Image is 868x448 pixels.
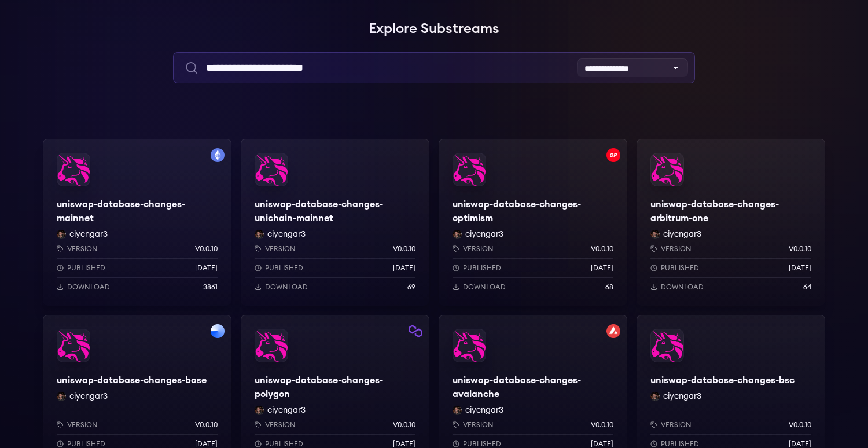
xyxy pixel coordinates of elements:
img: Filter by polygon network [409,324,422,338]
button: ciyengar3 [267,229,306,240]
button: ciyengar3 [267,405,306,416]
button: ciyengar3 [663,391,701,402]
p: Download [67,282,110,292]
p: v0.0.10 [195,244,218,254]
p: Download [463,282,506,292]
img: Filter by base network [211,324,225,338]
p: Version [463,420,494,429]
p: Version [661,420,692,429]
p: Version [265,420,296,429]
p: [DATE] [591,263,613,273]
a: uniswap-database-changes-unichain-mainnetuniswap-database-changes-unichain-mainnetciyengar3 ciyen... [241,139,429,306]
p: Published [67,263,105,273]
p: v0.0.10 [591,420,613,429]
p: v0.0.10 [195,420,218,429]
button: ciyengar3 [663,229,701,240]
p: Published [463,263,501,273]
a: uniswap-database-changes-arbitrum-oneuniswap-database-changes-arbitrum-oneciyengar3 ciyengar3Vers... [637,139,825,306]
p: 3861 [203,282,218,292]
p: [DATE] [393,263,415,273]
p: Version [67,420,98,429]
p: 69 [407,282,415,292]
img: Filter by optimism network [606,148,620,162]
p: Version [265,244,296,254]
p: v0.0.10 [393,244,415,254]
p: v0.0.10 [393,420,415,429]
button: ciyengar3 [465,405,503,416]
p: [DATE] [195,263,218,273]
p: Download [265,282,308,292]
p: v0.0.10 [789,244,811,254]
img: Filter by mainnet network [211,148,225,162]
p: Published [265,263,303,273]
p: Version [463,244,494,254]
p: Version [67,244,98,254]
button: ciyengar3 [69,391,108,402]
p: v0.0.10 [591,244,613,254]
p: Published [661,263,699,273]
p: 64 [803,282,811,292]
p: [DATE] [789,263,811,273]
p: Version [661,244,692,254]
h1: Explore Substreams [43,17,825,41]
img: Filter by avalanche network [606,324,620,338]
a: Filter by optimism networkuniswap-database-changes-optimismuniswap-database-changes-optimismciyen... [439,139,627,306]
p: v0.0.10 [789,420,811,429]
button: ciyengar3 [465,229,503,240]
a: Filter by mainnet networkuniswap-database-changes-mainnetuniswap-database-changes-mainnetciyengar... [43,139,231,306]
button: ciyengar3 [69,229,108,240]
p: 68 [605,282,613,292]
p: Download [661,282,704,292]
